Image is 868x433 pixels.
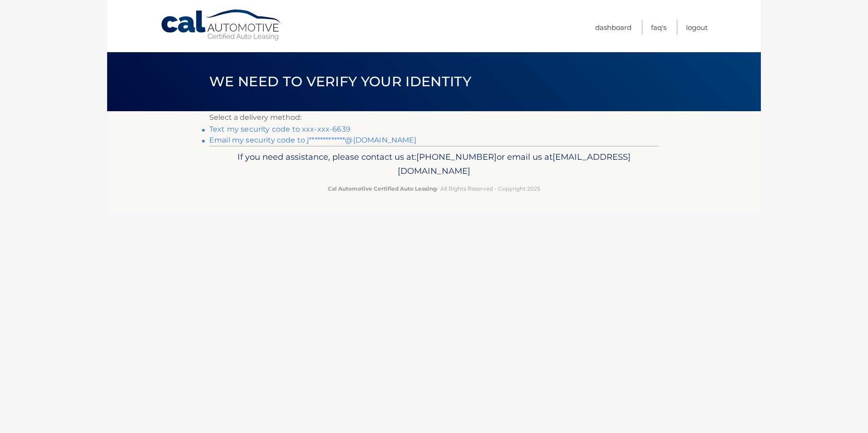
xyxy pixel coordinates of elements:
[209,73,471,90] span: We need to verify your identity
[651,20,666,35] a: FAQ's
[209,111,659,124] p: Select a delivery method:
[160,9,283,41] a: Cal Automotive
[595,20,631,35] a: Dashboard
[215,150,653,179] p: If you need assistance, please contact us at: or email us at
[416,152,497,162] span: [PHONE_NUMBER]
[686,20,708,35] a: Logout
[209,125,350,133] a: Text my security code to xxx-xxx-6639
[215,184,653,193] p: - All Rights Reserved - Copyright 2025
[328,185,437,192] strong: Cal Automotive Certified Auto Leasing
